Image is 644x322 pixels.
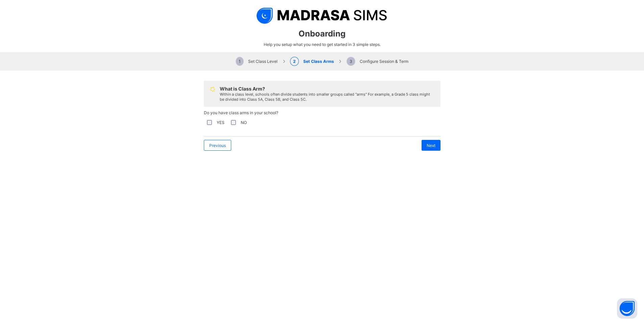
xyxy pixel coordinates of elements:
[617,298,637,319] button: Open asap
[241,120,247,125] label: NO
[204,110,278,115] span: Do you have class arms in your school?
[347,57,355,66] span: 3
[290,57,299,66] span: 2
[236,59,278,64] span: Set Class Level
[427,143,435,148] span: Next
[299,29,345,39] span: Onboarding
[347,59,408,64] span: Configure Session & Term
[217,120,224,125] label: YES
[220,92,430,102] span: Within a class level, schools often divide students into smaller groups called "arms" For example...
[209,143,226,148] span: Previous
[236,57,244,66] span: 1
[257,7,387,24] img: logo
[264,42,381,47] span: Help you setup what you need to get started in 3 simple steps.
[290,59,334,64] span: Set Class Arms
[220,86,265,92] span: What is Class Arm?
